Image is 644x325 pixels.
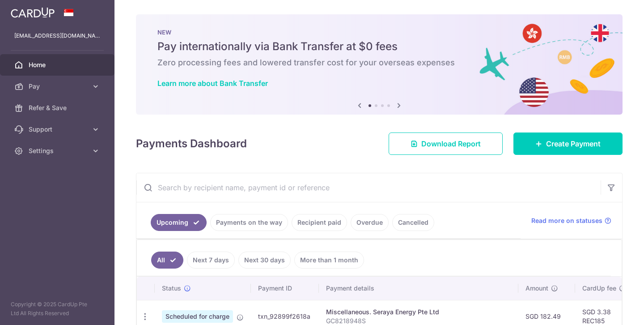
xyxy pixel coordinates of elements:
[525,284,548,293] span: Amount
[157,29,601,36] p: NEW
[157,39,601,54] h5: Pay internationally via Bank Transfer at $0 fees
[157,79,268,88] a: Learn more about Bank Transfer
[151,252,183,269] a: All
[582,284,616,293] span: CardUp fee
[151,214,207,231] a: Upcoming
[162,310,233,323] span: Scheduled for charge
[326,308,511,316] div: Miscellaneous. Seraya Energy Pte Ltd
[319,277,518,300] th: Payment details
[136,14,623,115] img: Bank transfer banner
[11,7,55,18] img: CardUp
[531,216,602,225] span: Read more on statuses
[351,214,389,231] a: Overdue
[29,125,88,134] span: Support
[136,136,247,152] h4: Payments Dashboard
[294,252,364,269] a: More than 1 month
[29,146,88,155] span: Settings
[251,277,319,300] th: Payment ID
[14,31,100,40] p: [EMAIL_ADDRESS][DOMAIN_NAME]
[210,214,288,231] a: Payments on the way
[389,133,503,155] a: Download Report
[392,214,434,231] a: Cancelled
[29,60,88,69] span: Home
[162,284,181,293] span: Status
[238,252,291,269] a: Next 30 days
[421,138,481,149] span: Download Report
[292,214,347,231] a: Recipient paid
[29,82,88,91] span: Pay
[157,57,601,68] h6: Zero processing fees and lowered transfer cost for your overseas expenses
[136,173,601,202] input: Search by recipient name, payment id or reference
[187,252,235,269] a: Next 7 days
[29,103,88,112] span: Refer & Save
[586,298,635,321] iframe: Opens a widget where you can find more information
[513,133,623,155] a: Create Payment
[546,138,601,149] span: Create Payment
[531,216,611,225] a: Read more on statuses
